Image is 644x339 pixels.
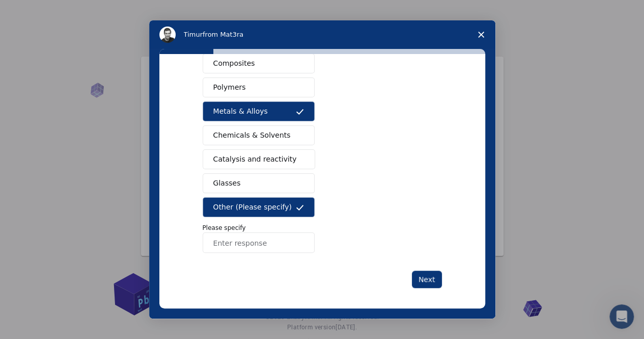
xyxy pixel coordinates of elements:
span: Composites [213,58,255,69]
button: Metals & Alloys [203,101,315,121]
p: Please specify [203,223,442,232]
span: Chemicals & Solvents [213,130,291,141]
button: Chemicals & Solvents [203,125,315,145]
img: Profile image for Timur [159,27,176,43]
span: from Mat3ra [203,31,243,38]
button: Other (Please specify) [203,197,315,217]
input: Enter response [203,232,315,253]
span: Glasses [213,178,241,189]
span: Timur [184,31,203,38]
span: Podpora [20,7,58,16]
button: Catalysis and reactivity [203,149,316,169]
button: Next [412,271,442,288]
span: Metals & Alloys [213,106,268,117]
button: Polymers [203,77,315,97]
span: Other (Please specify) [213,202,292,213]
button: Composites [203,54,315,73]
span: Close survey [467,20,495,49]
span: Catalysis and reactivity [213,154,297,165]
button: Glasses [203,173,315,193]
span: Polymers [213,82,246,93]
